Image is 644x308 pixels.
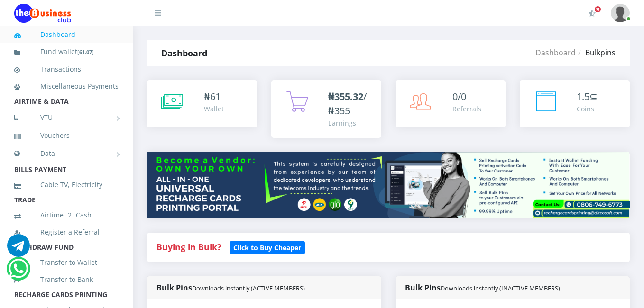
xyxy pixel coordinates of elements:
a: Airtime -2- Cash [14,204,119,226]
span: 0/0 [452,90,466,103]
a: Fund wallet[61.07] [14,41,119,63]
a: Data [14,142,119,165]
a: Chat for support [9,264,28,280]
a: Transfer to Bank [14,269,119,290]
a: ₦61 Wallet [147,80,257,127]
b: 61.07 [79,48,92,55]
a: Register a Referral [14,221,119,243]
strong: Dashboard [161,47,207,59]
a: VTU [14,106,119,129]
li: Bulkpins [576,47,616,58]
strong: Buying in Bulk? [156,241,221,253]
strong: Bulk Pins [156,282,305,293]
b: ₦355.32 [328,90,363,103]
a: Click to Buy Cheaper [230,241,305,253]
small: Downloads instantly (INACTIVE MEMBERS) [441,284,560,292]
a: Transfer to Wallet [14,252,119,273]
div: Referrals [452,104,481,114]
img: multitenant_rcp.png [147,152,630,218]
span: 1.5 [577,90,589,103]
div: ⊆ [577,90,598,104]
div: Coins [577,104,598,114]
a: Cable TV, Electricity [14,174,119,196]
span: /₦355 [328,90,367,117]
a: ₦355.32/₦355 Earnings [271,80,381,138]
a: Chat for support [7,241,30,257]
i: Activate Your Membership [589,9,596,17]
span: 61 [210,90,221,103]
a: Dashboard [14,24,119,45]
div: Wallet [204,104,224,114]
b: Click to Buy Cheaper [233,243,301,252]
div: Earnings [328,118,372,128]
a: Dashboard [535,47,576,58]
a: Vouchers [14,125,119,146]
small: [ ] [77,48,94,55]
a: Transactions [14,58,119,80]
a: 0/0 Referrals [396,80,506,127]
img: User [611,4,630,22]
small: Downloads instantly (ACTIVE MEMBERS) [192,284,305,292]
img: Logo [14,4,71,23]
span: Activate Your Membership [594,6,601,13]
strong: Bulk Pins [405,282,560,293]
a: Miscellaneous Payments [14,75,119,97]
div: ₦ [204,90,224,104]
